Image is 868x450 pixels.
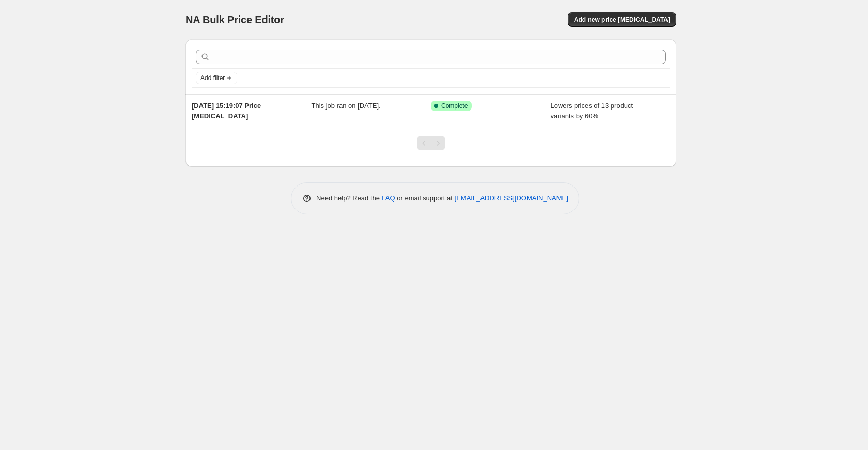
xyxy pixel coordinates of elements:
span: Add new price [MEDICAL_DATA] [574,15,670,24]
nav: Pagination [417,136,445,150]
span: or email support at [395,194,455,202]
span: NA Bulk Price Editor [185,14,284,25]
span: Complete [441,102,468,110]
span: Need help? Read the [316,194,382,202]
a: FAQ [382,194,395,202]
button: Add new price [MEDICAL_DATA] [568,12,676,27]
a: [EMAIL_ADDRESS][DOMAIN_NAME] [455,194,568,202]
span: Lowers prices of 13 product variants by 60% [551,102,633,120]
button: Add filter [196,72,237,84]
span: This job ran on [DATE]. [312,102,381,110]
span: Add filter [200,74,225,82]
span: [DATE] 15:19:07 Price [MEDICAL_DATA] [192,102,261,120]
